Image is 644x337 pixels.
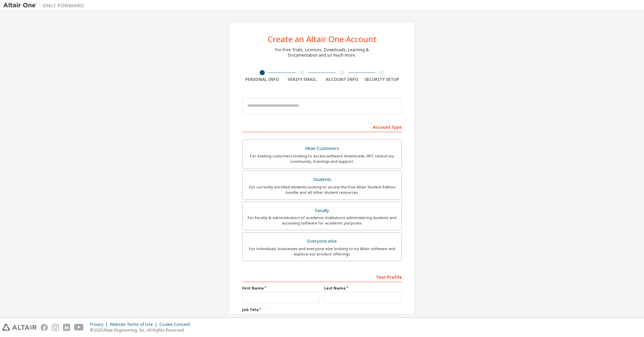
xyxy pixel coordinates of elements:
div: For currently enrolled students looking to access the free Altair Student Edition bundle and all ... [247,184,397,195]
div: Altair Customers [247,144,397,153]
img: facebook.svg [41,324,48,331]
div: Cookie Consent [159,322,194,327]
div: For existing customers looking to access software downloads, HPC resources, community, trainings ... [247,153,397,164]
div: Account Type [242,121,402,132]
div: Personal Info [242,77,282,82]
div: Create an Altair One Account [268,35,377,43]
div: For individuals, businesses and everyone else looking to try Altair software and explore our prod... [247,246,397,257]
label: Job Title [242,307,402,312]
div: Your Profile [242,271,402,282]
p: © 2025 Altair Engineering, Inc. All Rights Reserved. [90,327,194,333]
div: Security Setup [362,77,402,82]
label: First Name [242,285,320,291]
div: Account Info [322,77,362,82]
img: youtube.svg [74,324,84,331]
div: For faculty & administrators of academic institutions administering students and accessing softwa... [247,215,397,226]
div: Website Terms of Use [110,322,159,327]
div: Students [247,175,397,184]
div: Everyone else [247,237,397,246]
img: Altair One [3,2,88,9]
div: Faculty [247,206,397,215]
img: instagram.svg [52,324,59,331]
div: Privacy [90,322,110,327]
img: altair_logo.svg [2,324,37,331]
label: Last Name [324,285,402,291]
img: linkedin.svg [63,324,70,331]
div: For Free Trials, Licenses, Downloads, Learning & Documentation and so much more. [275,47,369,58]
div: Verify Email [282,77,322,82]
